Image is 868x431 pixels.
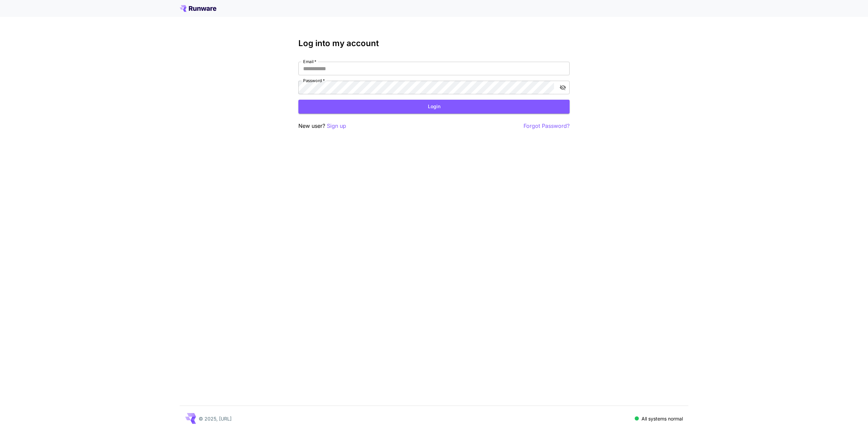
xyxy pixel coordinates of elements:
[327,122,346,130] button: Sign up
[199,415,232,422] p: © 2025, [URL]
[303,78,325,83] label: Password
[524,122,570,130] button: Forgot Password?
[298,39,570,48] h3: Log into my account
[303,59,316,64] label: Email
[557,81,569,94] button: toggle password visibility
[642,415,683,422] p: All systems normal
[298,100,570,114] button: Login
[298,122,346,130] p: New user?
